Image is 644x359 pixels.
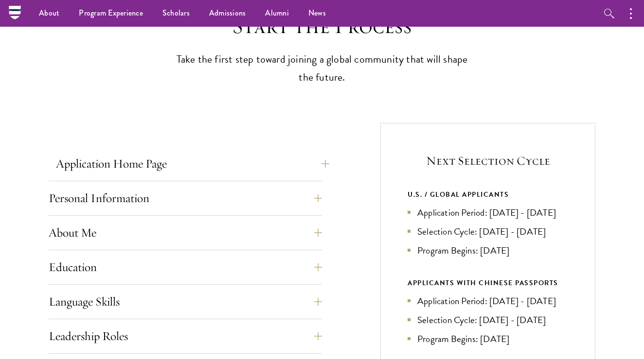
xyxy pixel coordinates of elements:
h5: Next Selection Cycle [408,153,568,169]
button: Application Home Page [56,152,329,175]
button: Personal Information [49,187,322,210]
li: Application Period: [DATE] - [DATE] [408,205,568,220]
li: Program Begins: [DATE] [408,332,568,346]
button: About Me [49,221,322,244]
div: APPLICANTS WITH CHINESE PASSPORTS [408,277,568,289]
li: Application Period: [DATE] - [DATE] [408,294,568,308]
button: Education [49,256,322,279]
button: Leadership Roles [49,325,322,348]
li: Selection Cycle: [DATE] - [DATE] [408,313,568,327]
li: Program Begins: [DATE] [408,243,568,257]
div: U.S. / GLOBAL APPLICANTS [408,188,568,201]
button: Language Skills [49,290,322,313]
p: Take the first step toward joining a global community that will shape the future. [171,51,473,86]
li: Selection Cycle: [DATE] - [DATE] [408,224,568,239]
